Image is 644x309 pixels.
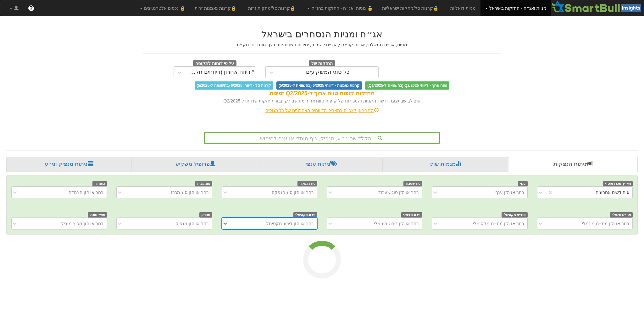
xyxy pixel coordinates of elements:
div: בחר או הזן מפיץ מוביל [61,220,104,227]
a: 🔒קרנות נאמנות זרות [190,0,243,16]
div: כל סוגי המשקיעים [306,69,350,75]
div: החזקות קופות טווח ארוך ל-Q2/2025 זמינות [143,90,501,98]
a: 🔒קרנות סל/מחקות ישראליות [377,0,445,16]
span: קרנות סל - דיווחי 6/2025 (בהשוואה ל-5/2025) [195,81,273,90]
div: לחץ כאן לצפייה בתאריכי הדיווחים האחרונים של כל הגופים [138,107,506,113]
div: בחר או הזן דירוג מינימלי [374,220,419,227]
div: בחר או הזן סוג הנפקה [272,189,314,196]
a: ניתוח ענפי [259,157,382,172]
span: על פי דוחות לתקופה [193,60,236,67]
span: ? [29,5,33,11]
a: פרופיל משקיע [132,157,259,172]
div: שים לב שבתצוגה זו שווי הקניות והמכירות של קופות טווח ארוך מחושב רק עבור החזקות שדווחו ל Q2/2025 [143,98,501,104]
div: הקלד שם ני״ע, מנפיק, גוף מוסדי או ענף לחיפוש... [205,133,439,143]
div: בחר או הזן מנפיק [175,220,209,227]
a: מניות דואליות [446,0,480,16]
span: מנפיק [199,212,212,218]
div: * דיווח אחרון (דיווחים חלקיים) [187,69,255,75]
span: סוג מכרז [195,181,212,186]
a: ניתוח הנפקות [508,157,638,172]
a: ניתוח מנפיק וני״ע [6,157,132,172]
a: 🔒 מניות ואג״ח - החזקות בחו״ל [303,0,377,16]
span: מפיץ מוביל [88,212,107,218]
span: הצמדה [92,181,107,186]
a: 🔒קרנות סל/מחקות זרות [243,0,303,16]
span: מח״מ מינמלי [610,212,633,218]
div: בחר או הזן סוג מכרז [171,189,209,196]
div: 6 חודשים אחרונים [596,189,629,196]
div: בחר או הזן סוג שעבוד [378,189,419,196]
span: דירוג מינימלי [401,212,423,218]
div: בחר או הזן דירוג מקסימלי [265,220,314,227]
a: 🔒 נכסים אלטרנטיבים [135,0,190,16]
div: בחר או הזן הצמדה [69,189,104,196]
div: בחר או הזן מח״מ מינמלי [582,220,629,227]
span: ענף [518,181,528,186]
div: בחר או הזן מח״מ מקסימלי [473,220,524,227]
span: סוג הנפקה [297,181,318,186]
a: ? [23,0,39,16]
span: מח״מ מקסימלי [502,212,528,218]
h5: מניות, אג״ח ממשלתי, אג״ח קונצרני, אג״ח להמרה, יחידות השתתפות, רצף מוסדיים, מק״מ [143,42,501,47]
span: דירוג מקסימלי [293,212,318,218]
div: בחר או הזן ענף [495,189,524,196]
span: החזקות של [309,60,335,67]
h2: אג״ח ומניות הנסחרים בישראל [143,29,501,39]
span: קרנות נאמנות - דיווחי 6/2025 (בהשוואה ל-5/2025) [276,81,362,90]
span: טווח ארוך - דיווחי Q2/2025 (בהשוואה ל-Q1/2025) [365,81,449,90]
span: תאריך מכרז מוסדי [603,181,633,186]
a: מגמות שוק [382,157,508,172]
img: Smartbull [551,0,644,13]
a: מניות ואג״ח - החזקות בישראל [480,0,551,16]
span: סוג שעבוד [403,181,423,186]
